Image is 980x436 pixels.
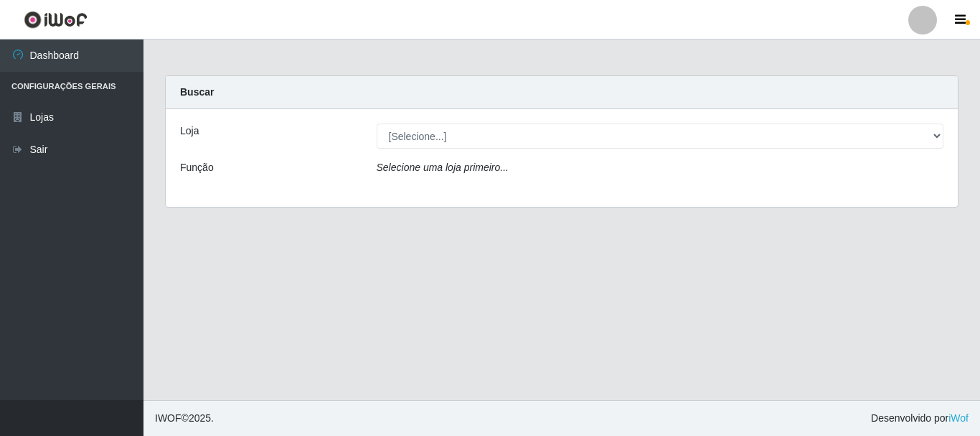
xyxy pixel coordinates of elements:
label: Loja [180,124,199,139]
i: Selecione uma loja primeiro... [377,162,509,173]
strong: Buscar [180,86,214,98]
label: Função [180,160,214,175]
img: CoreUI Logo [24,11,88,29]
a: iWof [948,412,969,424]
span: © 2025 . [155,411,214,426]
span: IWOF [155,412,182,424]
span: Desenvolvido por [871,411,969,426]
